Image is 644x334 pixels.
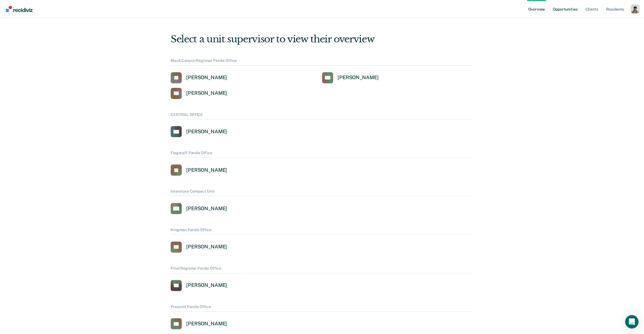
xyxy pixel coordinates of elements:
div: Kingman Parole Office [171,227,473,235]
a: [PERSON_NAME] [322,72,378,83]
div: [PERSON_NAME] [338,74,378,81]
div: [PERSON_NAME] [186,167,227,173]
div: Open Intercom Messenger [625,315,638,328]
div: Black Canyon Regional Parole Office [171,58,473,66]
div: [PERSON_NAME] [186,321,227,327]
div: Select a unit supervisor to view their overview [171,33,473,45]
div: [PERSON_NAME] [186,282,227,289]
a: [PERSON_NAME] [171,88,227,99]
a: [PERSON_NAME] [171,126,227,137]
a: [PERSON_NAME] [171,203,227,214]
button: Profile dropdown button [631,4,640,13]
a: [PERSON_NAME] [171,318,227,329]
div: [PERSON_NAME] [186,74,227,81]
a: [PERSON_NAME] [171,72,227,83]
div: Pinal Regional Parole Office [171,266,473,273]
div: Prescott Parole Office [171,304,473,312]
a: [PERSON_NAME] [171,280,227,291]
div: CENTRAL OFFICE [171,112,473,120]
img: Recidiviz [6,6,33,12]
a: [PERSON_NAME] [171,164,227,176]
div: [PERSON_NAME] [186,129,227,135]
div: [PERSON_NAME] [186,205,227,212]
div: [PERSON_NAME] [186,90,227,96]
div: Flagstaff Parole Office [171,151,473,158]
div: [PERSON_NAME] [186,244,227,250]
a: [PERSON_NAME] [171,241,227,253]
div: Interstate Compact Unit [171,189,473,196]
